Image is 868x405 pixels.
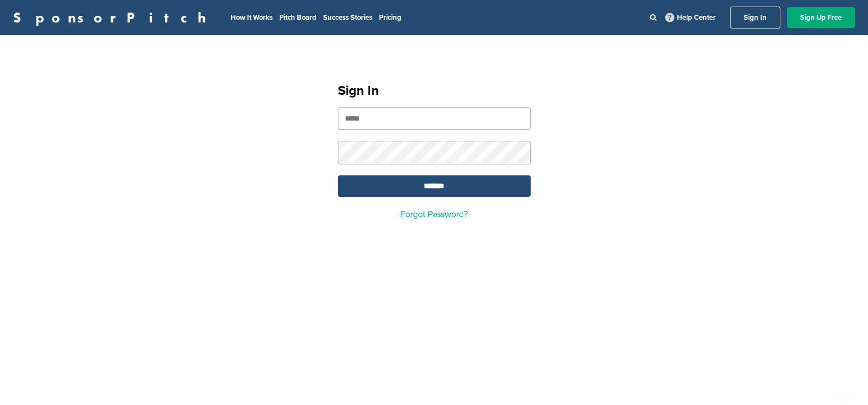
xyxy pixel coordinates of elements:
[323,13,372,22] a: Success Stories
[279,13,317,22] a: Pitch Board
[338,81,531,101] h1: Sign In
[824,361,859,396] iframe: Button to launch messaging window
[13,10,213,25] a: SponsorPitch
[231,13,273,22] a: How It Works
[379,13,401,22] a: Pricing
[663,11,718,24] a: Help Center
[400,209,468,220] a: Forgot Password?
[787,7,855,28] a: Sign Up Free
[730,7,780,28] a: Sign In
